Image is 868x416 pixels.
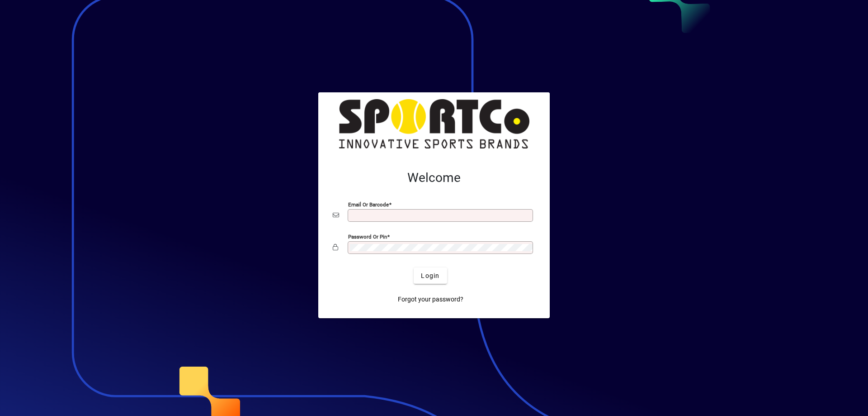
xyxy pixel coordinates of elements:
[348,234,387,240] mat-label: Password or Pin
[394,291,467,307] a: Forgot your password?
[348,201,389,208] mat-label: Email or Barcode
[414,268,447,284] button: Login
[398,295,463,304] span: Forgot your password?
[421,271,439,281] span: Login
[333,170,535,186] h2: Welcome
